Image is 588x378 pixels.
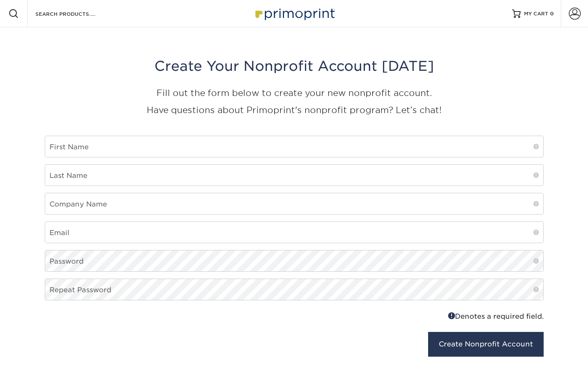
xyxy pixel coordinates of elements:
button: Create Nonprofit Account [428,332,544,357]
span: MY CART [524,10,548,17]
span: 0 [550,11,554,17]
h3: Create Your Nonprofit Account [DATE] [45,58,544,74]
input: SEARCH PRODUCTS..... [35,9,118,19]
img: Primoprint [252,4,337,23]
p: Fill out the form below to create your new nonprofit account. Have questions about Primoprint's n... [45,84,544,119]
div: Denotes a required field. [301,311,544,322]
